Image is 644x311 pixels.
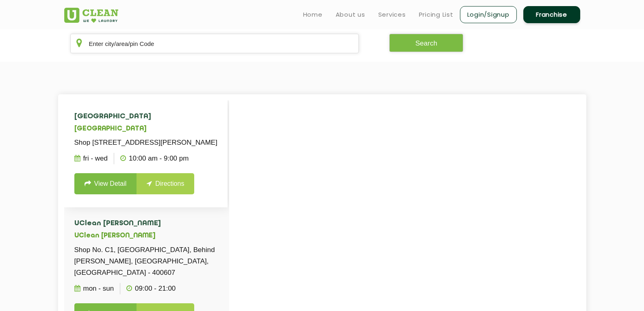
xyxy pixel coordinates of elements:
[70,34,359,53] input: Enter city/area/pin Code
[523,6,580,23] a: Franchise
[389,34,463,52] button: Search
[74,244,219,278] p: Shop No. C1, [GEOGRAPHIC_DATA], Behind [PERSON_NAME], [GEOGRAPHIC_DATA], [GEOGRAPHIC_DATA] - 400607
[74,173,137,194] a: View Detail
[137,173,194,194] a: Directions
[419,10,453,20] a: Pricing List
[74,113,217,121] h4: [GEOGRAPHIC_DATA]
[74,137,217,148] p: Shop [STREET_ADDRESS][PERSON_NAME]
[336,10,365,20] a: About us
[303,10,323,20] a: Home
[378,10,406,20] a: Services
[460,6,517,23] a: Login/Signup
[120,153,189,164] p: 10:00 AM - 9:00 PM
[74,283,114,294] p: Mon - Sun
[74,125,217,133] h5: [GEOGRAPHIC_DATA]
[64,8,118,23] img: UClean Laundry and Dry Cleaning
[126,283,176,294] p: 09:00 - 21:00
[74,153,108,164] p: Fri - Wed
[74,220,219,228] h4: UClean [PERSON_NAME]
[74,232,219,240] h5: UClean [PERSON_NAME]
